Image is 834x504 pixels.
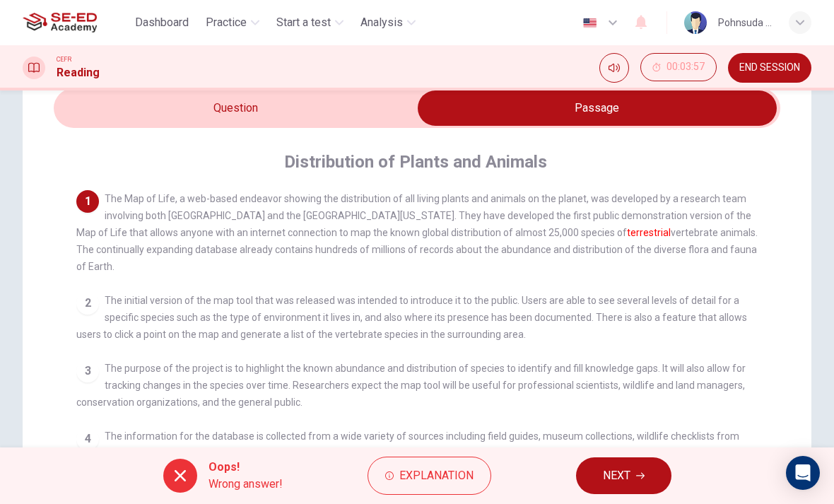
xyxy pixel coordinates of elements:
span: 00:03:57 [666,61,705,73]
button: Start a test [271,10,349,35]
img: en [581,18,599,28]
span: Wrong answer! [208,476,283,493]
div: 1 [76,190,99,213]
div: 2 [76,292,99,315]
div: 4 [76,428,99,450]
h4: Distribution of Plants and Animals [284,151,547,173]
a: SE-ED Academy logo [23,8,129,37]
font: terrestrial [627,227,671,238]
button: Dashboard [129,10,194,35]
span: CEFR [57,54,71,64]
div: Open Intercom Messenger [786,456,820,490]
div: Hide [640,53,717,83]
img: Profile picture [684,11,707,34]
span: NEXT [603,466,630,486]
h1: Reading [57,64,100,81]
div: Mute [599,53,629,83]
button: NEXT [576,457,671,494]
button: Analysis [355,10,421,35]
span: Practice [206,14,247,31]
div: 3 [76,360,99,382]
img: SE-ED Academy logo [23,8,97,37]
span: Analysis [360,14,403,31]
span: The purpose of the project is to highlight the known abundance and distribution of species to ide... [76,363,746,408]
span: Dashboard [135,14,189,31]
button: Practice [200,10,265,35]
span: The initial version of the map tool that was released was intended to introduce it to the public.... [76,295,747,340]
span: END SESSION [739,62,800,74]
button: END SESSION [728,53,811,83]
div: Pohnsuda Pengmuchaya [718,14,772,31]
span: The Map of Life, a web-based endeavor showing the distribution of all living plants and animals o... [76,193,758,272]
span: Start a test [276,14,331,31]
span: Oops! [208,459,283,476]
button: 00:03:57 [640,53,717,81]
span: Explanation [399,466,474,486]
button: Explanation [368,457,491,495]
